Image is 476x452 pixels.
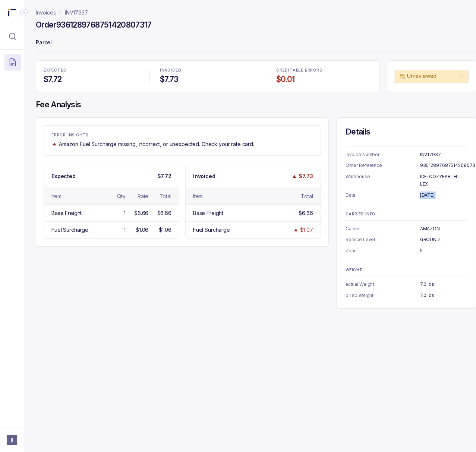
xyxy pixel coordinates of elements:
[51,226,88,234] div: Fuel Surcharge
[301,193,313,200] div: Total
[346,292,420,299] p: billed Weight
[160,193,171,200] div: Total
[193,209,223,217] div: Base Freight
[157,209,171,217] div: $6.66
[138,193,148,200] div: Rate
[420,151,467,158] p: INV17937
[420,247,467,255] p: 5
[124,226,126,234] div: 1
[346,236,420,243] p: Service Level
[51,173,76,180] p: Expected
[159,226,171,234] div: $1.06
[276,68,372,73] p: CREDITABLE ERRORS
[346,281,467,299] ul: Information Summary
[420,192,467,199] p: [DATE]
[346,151,467,199] ul: Information Summary
[193,193,203,200] div: Item
[59,140,254,148] p: Amazon Fuel Surcharge missing, incorrect, or unexpected. Check your rate card.
[7,435,17,445] button: User initials
[124,209,126,217] div: 1
[346,212,467,216] p: CARRIER INFO
[420,225,467,233] p: AMAZON
[407,72,458,80] p: Unreviewed
[160,68,255,73] p: INVOICED
[160,74,255,85] h4: $7.73
[420,281,467,288] p: 7.0 lbs
[420,173,467,187] p: IDF-COZYEARTH-LEX
[420,292,467,299] p: 7.0 lbs
[4,54,21,70] button: Menu Icon Button DocumentTextIcon
[65,9,88,16] a: INV17937
[51,133,313,138] p: ERROR INSIGHTS
[291,174,297,179] img: trend image
[346,225,467,255] ul: Information Summary
[4,28,21,45] button: Menu Icon Button MagnifyingGlassIcon
[346,225,420,233] p: Carrier
[193,173,215,180] p: Invoiced
[346,247,420,255] p: Zone
[51,209,82,217] div: Base Freight
[134,209,148,217] div: $6.66
[346,173,420,187] p: Warehouse
[157,173,171,180] p: $7.72
[117,193,126,200] div: Qty
[395,70,469,83] button: Unreviewed
[299,173,313,180] p: $7.73
[36,9,56,16] a: Invoices
[420,236,467,243] p: GROUND
[346,268,467,272] p: WEIGHT
[51,193,61,200] div: Item
[36,20,151,30] h4: Order 9361289768751420807317
[276,74,372,85] h4: $0.01
[346,281,420,288] p: actual Weight
[346,151,420,158] p: Invoice Number
[136,226,148,234] div: $1.06
[300,226,313,234] div: $1.07
[19,8,28,17] div: Collapse Icon
[346,127,467,137] h4: Details
[346,162,420,169] p: Order Reference
[36,9,88,16] nav: breadcrumb
[44,68,139,73] p: EXPECTED
[299,209,313,217] div: $6.66
[44,74,139,85] h4: $7.72
[293,227,299,233] img: trend image
[51,141,57,147] img: trend image
[193,226,230,234] div: Fuel Surcharge
[346,192,420,199] p: Date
